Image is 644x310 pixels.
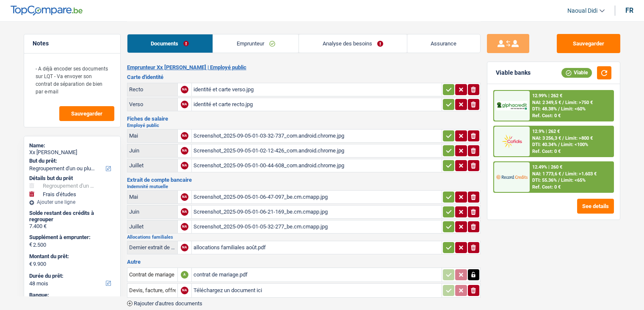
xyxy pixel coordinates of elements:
[59,106,114,121] button: Sauvegarder
[29,234,113,241] label: Supplément à emprunter:
[577,199,614,214] button: See details
[29,261,32,268] span: €
[299,34,406,53] a: Analyse des besoins
[29,210,115,223] div: Solde restant des crédits à regrouper
[561,178,586,183] span: Limit: <65%
[496,133,528,149] img: Cofidis
[134,301,202,306] span: Rajouter d'autres documents
[129,194,176,200] div: Mai
[129,147,176,154] div: Juin
[129,223,176,230] div: Juillet
[562,171,564,177] span: /
[129,132,176,139] div: Mai
[213,34,299,53] a: Emprunteur
[129,162,176,169] div: Juillet
[29,223,115,230] div: 7.400 €
[532,113,561,118] div: Ref. Cost: 0 €
[532,184,561,190] div: Ref. Cost: 0 €
[127,74,481,80] h3: Carte d'identité
[29,142,115,149] div: Name:
[561,106,586,112] span: Limit: <60%
[127,177,481,183] h3: Extrait de compte bancaire
[496,69,531,76] div: Viable banks
[29,292,113,299] label: Banque:
[129,209,176,215] div: Juin
[561,4,605,18] a: Naoual Didi
[181,132,188,140] div: NA
[625,6,633,14] div: fr
[11,6,83,16] img: TopCompare Logo
[127,184,481,189] h2: Indemnité mutuelle
[565,171,597,177] span: Limit: >1.603 €
[29,149,115,156] div: Xx [PERSON_NAME]
[181,86,188,93] div: NA
[29,175,115,182] div: Détails but du prêt
[561,142,588,147] span: Limit: <100%
[29,241,32,248] span: €
[532,106,557,112] span: DTI: 48.38%
[181,287,188,294] div: NA
[127,235,481,240] h2: Allocations familiales
[532,129,560,134] div: 12.9% | 262 €
[532,135,561,141] span: NAI: 3 256,3 €
[558,142,560,147] span: /
[562,135,564,141] span: /
[193,241,440,254] div: allocations familiales août.pdf
[127,123,481,128] h2: Employé public
[127,259,481,265] h3: Autre
[181,244,188,251] div: NA
[558,106,560,112] span: /
[532,178,557,183] span: DTI: 55.36%
[532,100,561,105] span: NAI: 2 349,5 €
[71,111,102,116] span: Sauvegarder
[561,68,592,77] div: Viable
[193,130,440,142] div: Screenshot_2025-09-05-01-03-32-737_com.android.chrome.jpg
[193,98,440,111] div: identité et carte recto.jpg
[181,193,188,201] div: NA
[532,164,562,170] div: 12.49% | 260 €
[127,301,202,306] button: Rajouter d'autres documents
[127,34,213,53] a: Documents
[532,93,562,99] div: 12.99% | 262 €
[557,34,620,53] button: Sauvegarder
[562,100,564,105] span: /
[127,116,481,121] h3: Fiches de salaire
[129,244,176,251] div: Dernier extrait de compte pour vos allocations familiales
[181,271,188,279] div: A
[127,64,481,71] h2: Emprunteur Xx [PERSON_NAME] | Employé public
[181,147,188,155] div: NA
[181,223,188,231] div: NA
[532,171,561,177] span: NAI: 1 773,6 €
[496,101,528,111] img: AlphaCredit
[558,178,560,183] span: /
[532,142,557,147] span: DTI: 40.34%
[29,158,113,164] label: But du prêt:
[193,206,440,218] div: Screenshot_2025-09-05-01-06-21-169_be.cm.cmapp.jpg
[29,273,113,279] label: Durée du prêt:
[193,159,440,172] div: Screenshot_2025-09-05-01-00-44-608_com.android.chrome.jpg
[565,100,593,105] span: Limit: >750 €
[193,83,440,96] div: identité et carte verso.jpg
[29,199,115,205] div: Ajouter une ligne
[129,86,176,93] div: Recto
[181,208,188,216] div: NA
[181,162,188,169] div: NA
[193,268,440,281] div: contrat de mariage.pdf
[496,169,528,185] img: Record Credits
[29,253,113,260] label: Montant du prêt:
[565,135,593,141] span: Limit: >800 €
[33,40,112,47] h5: Notes
[129,101,176,107] div: Verso
[193,220,440,233] div: Screenshot_2025-09-05-01-05-32-277_be.cm.cmapp.jpg
[532,149,561,154] div: Ref. Cost: 0 €
[193,144,440,157] div: Screenshot_2025-09-05-01-02-12-426_com.android.chrome.jpg
[567,7,597,14] span: Naoual Didi
[407,34,480,53] a: Assurance
[193,191,440,203] div: Screenshot_2025-09-05-01-06-47-097_be.cm.cmapp.jpg
[181,101,188,108] div: NA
